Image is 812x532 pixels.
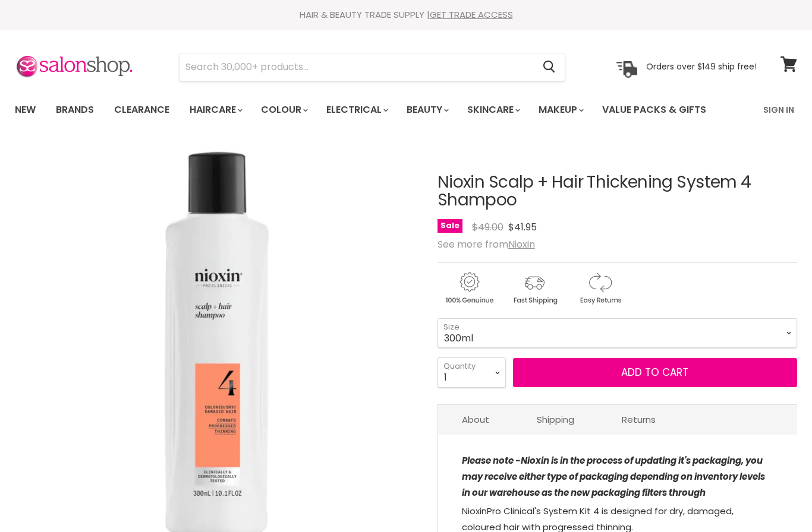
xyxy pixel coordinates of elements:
[252,97,315,122] a: Colour
[462,454,765,499] strong: Please note -Nioxin is in the process of updating it's packaging, you may receive either type of ...
[438,270,501,306] img: genuine.gif
[430,8,513,21] a: GET TRADE ACCESS
[6,97,45,122] a: New
[568,270,631,306] img: returns.gif
[513,358,797,388] button: Add to cart
[756,97,801,122] a: Sign In
[593,97,715,122] a: Value Packs & Gifts
[179,53,565,81] form: Product
[438,357,506,387] select: Quantity
[438,405,513,434] a: About
[598,405,679,434] a: Returns
[6,93,736,127] ul: Main menu
[317,97,395,122] a: Electrical
[180,53,533,81] input: Search
[508,220,537,234] span: $41.95
[458,97,527,122] a: Skincare
[621,365,688,379] span: Add to cart
[533,53,565,81] button: Search
[398,97,456,122] a: Beauty
[472,220,503,234] span: $49.00
[438,173,797,210] h1: Nioxin Scalp + Hair Thickening System 4 Shampoo
[646,61,757,72] p: Orders over $149 ship free!
[503,270,566,306] img: shipping.gif
[530,97,591,122] a: Makeup
[513,405,598,434] a: Shipping
[47,97,103,122] a: Brands
[181,97,250,122] a: Haircare
[438,219,462,233] span: Sale
[508,237,535,251] a: Nioxin
[105,97,178,122] a: Clearance
[438,237,535,251] span: See more from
